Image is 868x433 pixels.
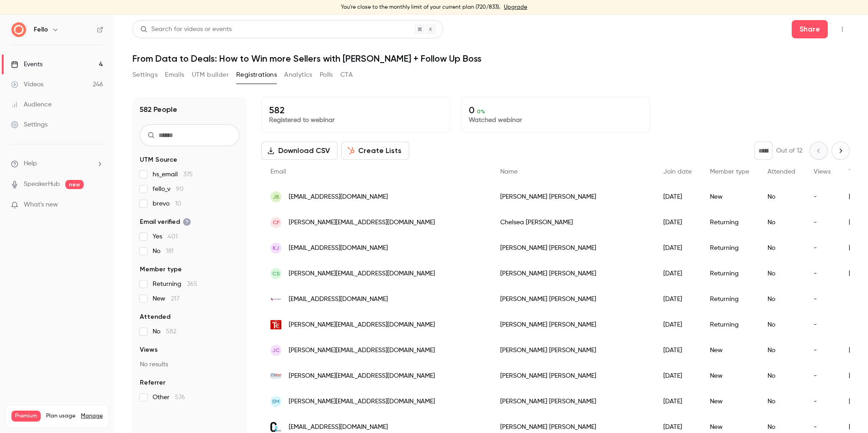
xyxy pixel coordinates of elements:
span: Attended [767,169,795,175]
div: Settings [11,120,48,129]
div: [DATE] [654,363,701,389]
div: Videos [11,80,43,89]
span: CS [272,269,280,278]
div: [PERSON_NAME] [PERSON_NAME] [491,235,654,261]
button: Download CSV [261,142,338,160]
span: Referrer [140,378,165,387]
div: [DATE] [654,286,701,312]
img: Fello [11,22,26,37]
div: [DATE] [654,389,701,414]
span: Premium [11,411,41,422]
button: Create Lists [341,142,409,160]
p: Watched webinar [469,116,642,125]
section: facet-groups [140,155,239,402]
span: 401 [168,233,178,240]
span: 217 [171,296,180,302]
div: - [804,389,840,414]
img: bradkorb.com [270,373,281,379]
div: No [758,184,804,210]
div: [DATE] [654,312,701,338]
span: Email [270,169,286,175]
span: Join date [663,169,692,175]
div: [PERSON_NAME] [PERSON_NAME] [491,286,654,312]
button: UTM builder [192,68,229,82]
span: Member type [140,265,182,274]
span: [PERSON_NAME][EMAIL_ADDRESS][DOMAIN_NAME] [289,371,435,381]
span: brevo [153,199,181,208]
span: EM [272,397,280,406]
div: No [758,312,804,338]
div: [PERSON_NAME] [PERSON_NAME] [491,363,654,389]
span: [PERSON_NAME][EMAIL_ADDRESS][DOMAIN_NAME] [289,346,435,355]
span: Help [24,159,37,169]
p: 582 [269,105,442,116]
p: 0 [469,105,642,116]
button: Share [792,20,828,38]
h1: 582 People [140,104,177,115]
span: 576 [175,394,185,401]
span: 365 [187,281,197,287]
a: SpeakerHub [24,180,60,189]
div: Audience [11,100,52,109]
span: Other [153,393,185,402]
span: 0 % [477,108,485,115]
div: - [804,286,840,312]
span: [EMAIL_ADDRESS][DOMAIN_NAME] [289,295,388,304]
span: [EMAIL_ADDRESS][DOMAIN_NAME] [289,422,388,432]
div: - [804,210,840,235]
div: - [804,261,840,286]
button: Next page [831,142,850,160]
span: [PERSON_NAME][EMAIL_ADDRESS][DOMAIN_NAME] [289,269,435,279]
div: [PERSON_NAME] [PERSON_NAME] [491,184,654,210]
span: KJ [273,244,279,252]
button: Registrations [236,68,277,82]
button: CTA [340,68,353,82]
span: Attended [140,312,170,322]
span: New [153,294,180,303]
span: Views [814,169,831,175]
div: [DATE] [654,184,701,210]
span: Views [140,345,158,354]
span: 181 [166,248,174,254]
div: Returning [701,235,758,261]
div: [DATE] [654,210,701,235]
div: Returning [701,261,758,286]
div: Chelsea [PERSON_NAME] [491,210,654,235]
span: 90 [176,186,184,192]
div: No [758,261,804,286]
span: Plan usage [46,412,75,420]
div: No [758,210,804,235]
span: JC [272,346,280,354]
div: [DATE] [654,261,701,286]
span: [PERSON_NAME][EMAIL_ADDRESS][DOMAIN_NAME] [289,320,435,330]
span: JB [273,193,280,201]
h6: Fello [34,25,48,34]
span: Email verified [140,217,191,227]
div: New [701,184,758,210]
button: Settings [132,68,158,82]
button: Analytics [284,68,312,82]
div: - [804,363,840,389]
h1: From Data to Deals: How to Win more Sellers with [PERSON_NAME] + Follow Up Boss [132,53,850,64]
span: [EMAIL_ADDRESS][DOMAIN_NAME] [289,243,388,253]
div: New [701,363,758,389]
li: help-dropdown-opener [11,159,103,169]
p: Registered to webinar [269,116,442,125]
span: hs_email [153,170,193,179]
a: Manage [81,412,103,420]
span: Returning [153,280,197,289]
span: No [153,327,176,336]
div: Search for videos or events [140,25,232,34]
div: - [804,184,840,210]
img: truebloodre.com [270,319,281,330]
span: No [153,247,174,256]
div: [PERSON_NAME] [PERSON_NAME] [491,389,654,414]
div: Returning [701,210,758,235]
span: 375 [183,171,193,178]
div: - [804,312,840,338]
div: No [758,389,804,414]
div: New [701,338,758,363]
span: fello_v [153,185,184,194]
span: Member type [710,169,749,175]
span: 10 [175,201,181,207]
